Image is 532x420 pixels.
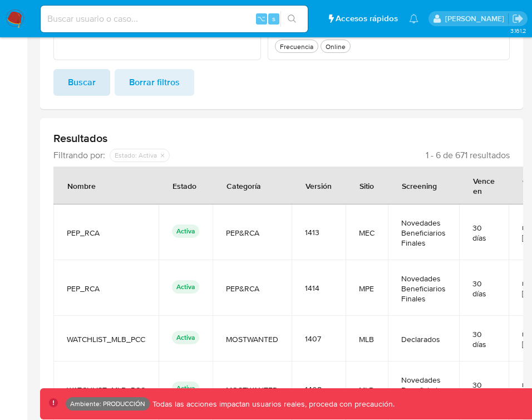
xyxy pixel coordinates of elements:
span: ⌥ [257,13,265,24]
span: 3.161.2 [510,26,526,35]
span: Accesos rápidos [336,13,398,25]
p: Ambiente: PRODUCCIÓN [70,402,145,406]
a: Salir [512,13,524,25]
p: joaquin.dolcemascolo@mercadolibre.com [445,13,508,24]
button: search-icon [280,11,303,27]
a: Notificaciones [409,14,418,23]
input: Buscar usuario o caso... [41,12,308,26]
p: Todas las acciones impactan usuarios reales, proceda con precaución. [150,399,395,409]
span: s [272,13,275,24]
